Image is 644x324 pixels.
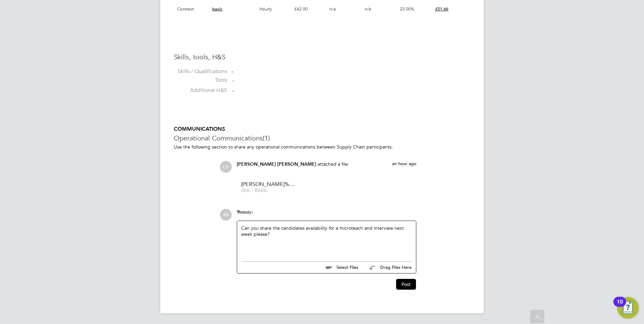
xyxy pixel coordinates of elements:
button: Post [396,279,416,290]
button: Drag Files Here [364,261,412,275]
h3: Operational Communications [174,134,470,142]
span: [PERSON_NAME] [PERSON_NAME] [237,161,316,167]
span: 23.00% [400,6,414,12]
p: Use the following section to share any operational communications between Supply Chain participants. [174,144,470,150]
div: say: [237,209,416,221]
span: doc - 86kb [241,188,295,193]
span: [PERSON_NAME]%20ALEX%20HQ00028678 [241,182,295,187]
h3: Skills, tools, H&S [174,53,470,61]
span: an hour ago [392,161,416,166]
div: 10 [617,302,623,311]
div: Can you share the candidates availability for a microteach and interview next week please? [241,225,412,254]
span: (1) [263,134,270,142]
span: attached a file: [318,161,349,167]
h5: COMMUNICATIONS [174,126,470,133]
label: Additional H&S [174,87,227,94]
div: - [231,68,470,75]
span: n/a [329,6,336,12]
span: You [237,209,245,215]
span: - [232,77,234,84]
span: £51.66 [435,6,448,12]
button: Open Resource Center, 10 new notifications [617,297,639,319]
span: KB [220,209,232,221]
span: - [232,87,234,94]
span: n/a [365,6,371,12]
span: basic [212,6,222,12]
span: CO [220,161,232,173]
label: Tools [174,77,227,84]
label: Skills / Qualifications [174,68,227,75]
a: [PERSON_NAME]%20ALEX%20HQ00028678 doc - 86kb [241,182,295,193]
